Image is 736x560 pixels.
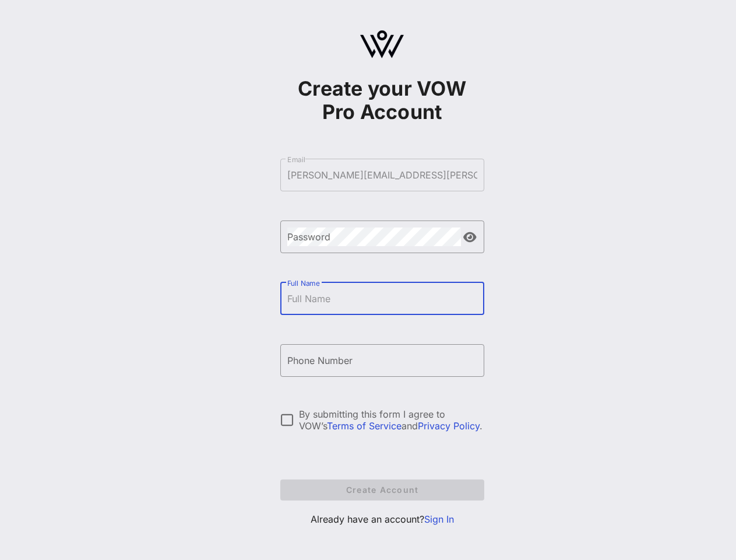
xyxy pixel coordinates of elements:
button: append icon [463,232,477,243]
a: Terms of Service [327,420,402,432]
input: Full Name [287,289,477,308]
div: By submitting this form I agree to VOW’s and . [299,408,484,432]
img: logo.svg [360,30,404,58]
label: Full Name [287,279,320,288]
p: Already have an account? [280,512,484,526]
a: Sign In [424,513,454,525]
h1: Create your VOW Pro Account [280,77,484,124]
a: Privacy Policy [418,420,480,432]
label: Email [287,155,305,164]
